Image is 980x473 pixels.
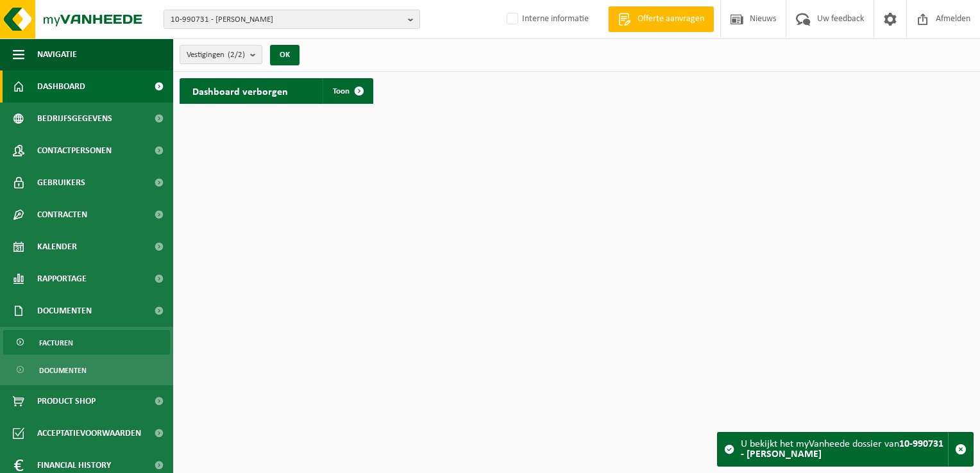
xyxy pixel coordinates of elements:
span: Documenten [39,358,87,383]
span: Acceptatievoorwaarden [37,417,141,449]
count: (2/2) [228,51,245,59]
div: U bekijkt het myVanheede dossier van [741,433,948,466]
span: Documenten [37,295,92,327]
a: Toon [323,78,372,104]
span: Vestigingen [187,46,245,65]
span: Contactpersonen [37,135,112,167]
span: Rapportage [37,263,87,295]
span: 10-990731 - [PERSON_NAME] [171,10,403,29]
span: Contracten [37,199,87,231]
a: Facturen [3,330,170,354]
span: Toon [333,87,350,95]
a: Offerte aanvragen [608,6,714,32]
span: Bedrijfsgegevens [37,103,112,135]
span: Offerte aanvragen [634,13,707,26]
a: Documenten [3,358,170,382]
span: Product Shop [37,385,96,417]
span: Gebruikers [37,167,85,199]
span: Facturen [39,331,73,355]
button: 10-990731 - [PERSON_NAME] [164,10,420,29]
strong: 10-990731 - [PERSON_NAME] [741,439,943,460]
span: Dashboard [37,71,85,103]
span: Kalender [37,231,77,263]
button: OK [270,45,300,65]
h2: Dashboard verborgen [180,78,301,103]
span: Navigatie [37,38,77,71]
button: Vestigingen(2/2) [180,45,262,64]
label: Interne informatie [504,10,589,29]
